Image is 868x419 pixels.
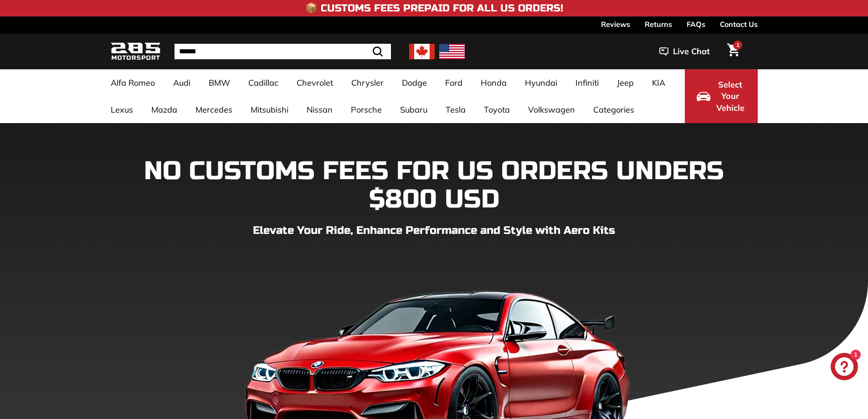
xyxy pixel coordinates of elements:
[102,96,142,123] a: Lexus
[437,96,475,123] a: Tesla
[516,69,566,96] a: Hyundai
[685,69,758,123] button: Select Your Vehicle
[608,69,643,96] a: Jeep
[186,96,241,123] a: Mercedes
[645,16,672,32] a: Returns
[601,16,630,32] a: Reviews
[298,96,342,123] a: Nissan
[472,69,516,96] a: Honda
[142,96,186,123] a: Mazda
[720,16,758,32] a: Contact Us
[391,96,437,123] a: Subaru
[584,96,643,123] a: Categories
[519,96,584,123] a: Volkswagen
[241,96,298,123] a: Mitsubishi
[566,69,608,96] a: Infiniti
[102,69,164,96] a: Alfa Romeo
[673,46,710,57] span: Live Chat
[305,3,563,14] h4: 📦 Customs Fees Prepaid for All US Orders!
[342,96,391,123] a: Porsche
[111,157,758,213] h1: NO CUSTOMS FEES FOR US ORDERS UNDERS $800 USD
[111,41,161,62] img: Logo_285_Motorsport_areodynamics_components
[239,69,288,96] a: Cadillac
[200,69,239,96] a: BMW
[475,96,519,123] a: Toyota
[736,41,740,48] span: 1
[288,69,342,96] a: Chevrolet
[643,69,674,96] a: KIA
[715,79,746,114] span: Select Your Vehicle
[164,69,200,96] a: Audi
[436,69,472,96] a: Ford
[687,16,705,32] a: FAQs
[393,69,436,96] a: Dodge
[175,44,391,59] input: Search
[111,222,758,239] p: Elevate Your Ride, Enhance Performance and Style with Aero Kits
[722,36,745,67] a: Cart
[647,40,722,63] button: Live Chat
[342,69,393,96] a: Chrysler
[828,353,861,383] inbox-online-store-chat: Shopify online store chat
